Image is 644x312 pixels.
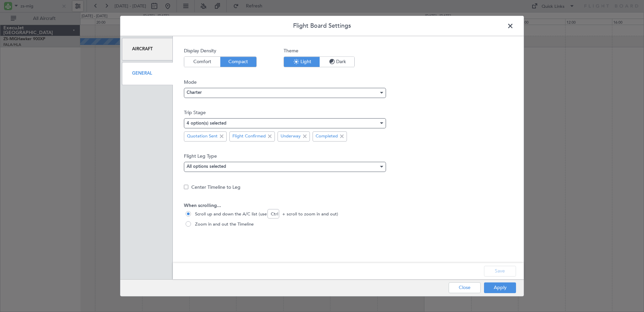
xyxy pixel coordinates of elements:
[449,282,481,293] button: Close
[184,57,220,67] button: Comfort
[187,133,218,140] span: Quotation Sent
[281,133,301,140] span: Underway
[184,109,513,116] span: Trip Stage
[184,153,513,160] span: Flight Leg Type
[320,57,354,67] button: Dark
[122,62,173,85] div: General
[284,57,320,67] button: Light
[316,133,338,140] span: Completed
[220,57,256,67] button: Compact
[120,16,524,36] header: Flight Board Settings
[284,47,355,54] span: Theme
[184,47,257,54] span: Display Density
[187,165,226,169] mat-select-trigger: All options selected
[484,282,516,293] button: Apply
[191,184,240,191] label: Center Timeline to Leg
[184,79,513,86] span: Mode
[232,133,266,140] span: Flight Confirmed
[122,38,173,60] div: Aircraft
[192,221,254,228] span: Zoom in and out the Timeline
[192,211,338,218] span: Scroll up and down the A/C list (use Ctrl + scroll to zoom in and out)
[184,202,513,209] span: When scrolling...
[187,91,202,95] span: Charter
[187,121,226,126] mat-select-trigger: 4 option(s) selected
